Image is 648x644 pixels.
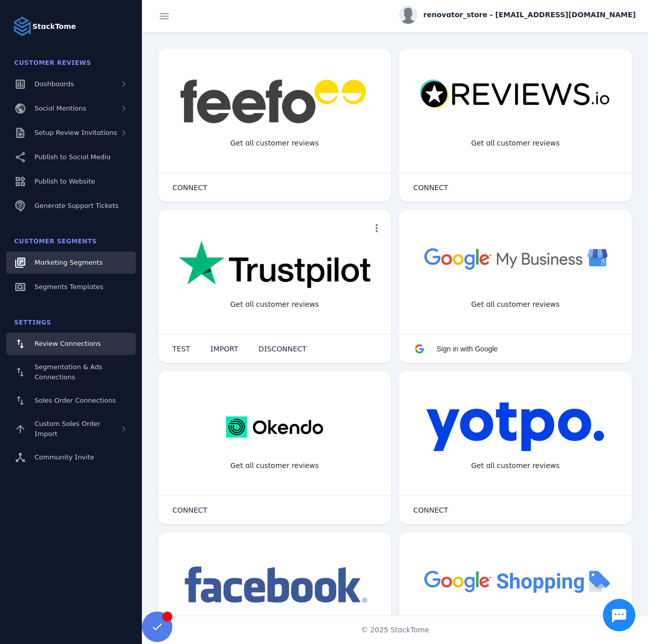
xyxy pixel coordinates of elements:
button: renovator_store - [EMAIL_ADDRESS][DOMAIN_NAME] [399,6,636,24]
a: Publish to Website [6,170,136,193]
div: Get all customer reviews [463,130,568,157]
button: DISCONNECT [248,339,317,359]
span: CONNECT [172,184,207,191]
span: Community Invite [34,453,94,461]
img: googleshopping.png [419,563,611,599]
span: Segmentation & Ads Connections [34,363,102,381]
button: more [367,218,387,238]
button: CONNECT [162,177,218,198]
a: Review Connections [6,333,136,355]
span: DISCONNECT [259,345,307,352]
img: feefo.png [178,79,371,124]
button: CONNECT [162,500,218,520]
img: facebook.png [178,563,371,608]
strong: StackTome [32,21,76,32]
img: reviewsio.svg [419,79,611,110]
span: renovator_store - [EMAIL_ADDRESS][DOMAIN_NAME] [423,10,636,20]
a: Generate Support Tickets [6,195,136,217]
a: Marketing Segments [6,252,136,274]
div: Get all customer reviews [463,452,568,479]
img: okendo.webp [226,402,323,452]
span: IMPORT [210,345,238,352]
span: Generate Support Tickets [34,202,119,209]
button: TEST [162,339,200,359]
span: TEST [172,345,190,352]
span: Sign in with Google [437,345,498,353]
span: CONNECT [413,184,448,191]
span: Settings [14,319,51,326]
button: IMPORT [200,339,248,359]
img: yotpo.png [426,402,605,452]
div: Get all customer reviews [222,291,327,318]
span: Publish to Social Media [34,153,111,161]
div: Get all customer reviews [222,452,327,479]
img: Logo image [12,16,32,37]
span: CONNECT [172,507,207,514]
span: Setup Review Invitations [34,129,117,136]
span: Customer Segments [14,238,97,245]
span: Segments Templates [34,283,103,291]
span: CONNECT [413,507,448,514]
div: Import Products from Google [455,614,575,640]
div: Get all customer reviews [222,130,327,157]
a: Publish to Social Media [6,146,136,168]
span: Customer Reviews [14,59,91,66]
button: Sign in with Google [403,339,508,359]
span: Custom Sales Order Import [34,420,100,438]
span: Dashboards [34,80,74,88]
a: Segments Templates [6,276,136,298]
span: Publish to Website [34,177,95,185]
button: CONNECT [403,500,458,520]
a: Sales Order Connections [6,389,136,412]
div: Get all customer reviews [463,291,568,318]
span: Marketing Segments [34,259,102,266]
span: Sales Order Connections [34,397,116,404]
img: profile.jpg [399,6,417,24]
a: Community Invite [6,446,136,469]
span: Review Connections [34,340,101,347]
a: Segmentation & Ads Connections [6,357,136,387]
span: Social Mentions [34,104,86,112]
img: googlebusiness.png [419,240,611,276]
img: trustpilot.png [178,240,371,290]
button: CONNECT [403,177,458,198]
span: © 2025 StackTome [361,625,429,635]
